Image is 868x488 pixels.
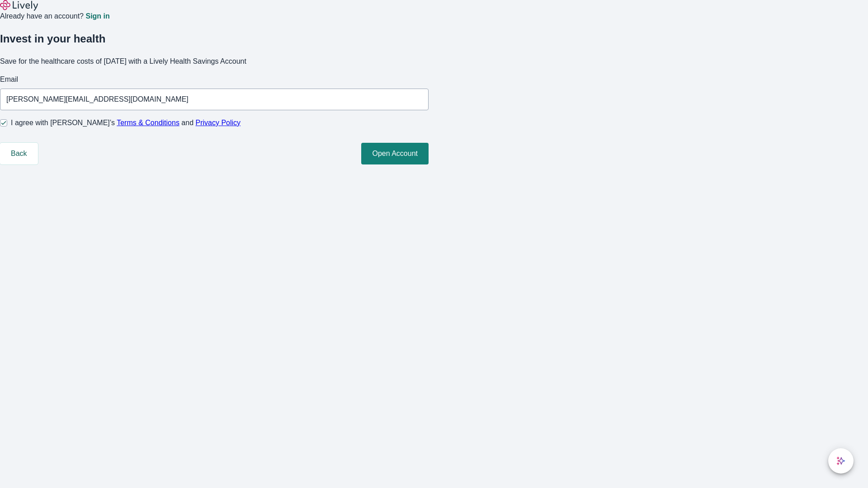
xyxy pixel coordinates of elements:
a: Terms & Conditions [117,119,179,127]
a: Privacy Policy [196,119,241,127]
span: I agree with [PERSON_NAME]’s and [11,117,241,128]
button: Open Account [361,143,429,164]
a: Sign in [85,13,109,20]
svg: Lively AI Assistant [836,456,845,465]
button: chat [828,448,854,474]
